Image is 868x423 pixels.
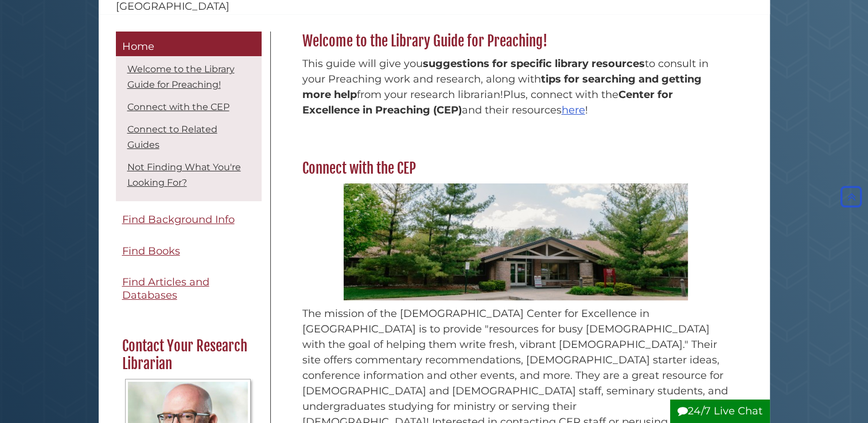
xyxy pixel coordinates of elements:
[127,162,241,188] a: Not Finding What You're Looking For?
[116,32,262,57] a: Home
[116,337,260,373] h2: Contact Your Research Librarian
[423,57,645,70] span: suggestions for specific library resources
[127,124,217,150] a: Connect to Related Guides
[116,207,262,233] a: Find Background Info
[297,159,735,178] h2: Connect with the CEP
[302,57,423,70] span: This guide will give you
[127,101,229,112] a: Connect with the CEP
[670,399,770,423] button: 24/7 Live Chat
[562,104,585,116] a: here
[116,269,262,308] a: Find Articles and Databases
[297,32,735,50] h2: Welcome to the Library Guide for Preaching!
[302,73,702,101] span: tips for searching and getting more help
[302,88,673,116] span: Center for Excellence in Preaching (CEP)
[302,57,709,85] span: to consult in your Preaching work and research, along with
[122,213,235,226] span: Find Background Info
[116,238,262,264] a: Find Books
[838,191,865,203] a: Back to Top
[127,64,235,90] a: Welcome to the Library Guide for Preaching!
[122,40,154,53] span: Home
[122,245,180,257] span: Find Books
[122,276,209,301] span: Find Articles and Databases
[357,88,503,101] span: from your research librarian!
[302,56,730,118] p: Plus, connect with the and their resources !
